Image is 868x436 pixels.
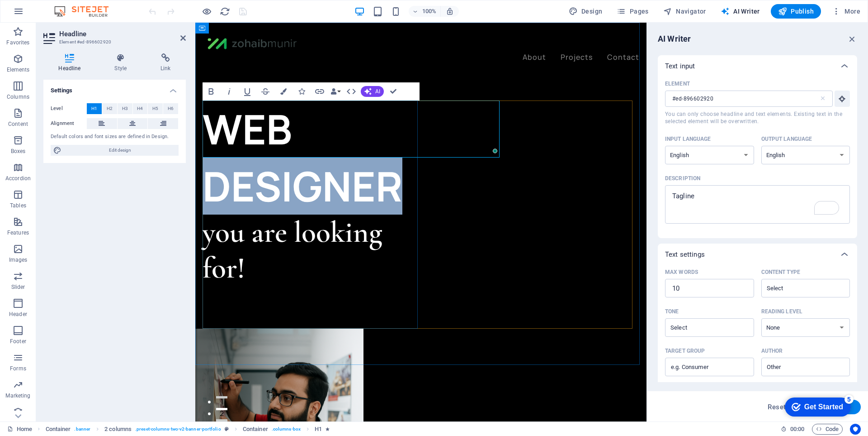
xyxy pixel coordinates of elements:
[778,7,814,16] span: Publish
[778,393,854,420] iframe: To enrich screen reader interactions, please activate Accessibility in Grammarly extension settings
[761,268,800,276] p: Content type
[64,145,176,156] span: Edit design
[665,308,679,315] p: Tone
[10,338,26,345] p: Footer
[46,424,330,435] nav: breadcrumb
[51,118,87,129] label: Alignment
[275,82,292,101] button: Colors
[122,103,128,114] span: H3
[658,55,857,77] div: Text input
[660,4,710,19] button: Navigator
[665,360,754,374] input: Target group
[59,30,186,38] h2: Headline
[219,6,230,17] button: reload
[6,39,29,46] p: Favorites
[201,6,212,17] button: Click here to leave preview mode and continue editing
[91,103,97,114] span: H1
[850,424,861,435] button: Usercentrics
[761,347,783,355] p: Author
[272,424,301,435] span: . columns-box
[768,403,786,411] span: Reset
[51,103,87,114] label: Level
[51,145,179,156] button: Edit design
[7,93,29,101] p: Columns
[665,110,850,125] span: You can only choose headline and text elements. Existing text in the selected element will be ove...
[10,202,26,209] p: Tables
[148,103,163,114] button: H5
[761,308,802,315] p: Reading level
[5,392,30,399] p: Marketing
[665,250,705,259] p: Text settings
[293,82,310,101] button: Icons
[665,279,754,297] input: Max words
[257,82,274,101] button: Strikethrough
[422,6,437,17] h6: 100%
[781,424,805,435] h6: Session time
[613,4,652,19] button: Pages
[385,82,402,101] button: Confirm (Ctrl+⏎)
[658,265,857,391] div: Text settings
[764,282,833,295] input: Content typeClear
[325,426,330,431] i: Element contains an animation
[7,66,30,73] p: Elements
[168,103,174,114] span: H6
[812,424,843,435] button: Code
[771,4,821,19] button: Publish
[663,7,706,16] span: Navigator
[409,6,441,17] button: 100%
[163,103,178,114] button: H6
[133,103,148,114] button: H4
[7,229,29,236] p: Features
[668,321,736,334] input: ToneClear
[761,146,850,164] select: Output language
[446,7,454,15] i: On resize automatically adjust zoom level to fit chosen device.
[135,424,221,435] span: . preset-columns-two-v2-banner-portfolio
[761,135,812,143] p: Output language
[221,82,238,101] button: Italic (Ctrl+I)
[665,347,705,355] p: Target group
[315,424,322,435] span: Click to select. Double-click to edit
[717,4,764,19] button: AI Writer
[9,311,27,318] p: Header
[670,190,845,219] textarea: To enrich screen reader interactions, please activate Accessibility in Grammarly extension settings
[11,148,26,155] p: Boxes
[665,175,700,182] p: Description
[375,89,380,94] span: AI
[102,103,117,114] button: H2
[790,424,804,435] span: 00 00
[11,283,25,291] p: Slider
[721,7,760,16] span: AI Writer
[816,424,839,435] span: Code
[835,91,850,107] button: ElementYou can only choose headline and text elements. Existing text in the selected element will...
[107,103,113,114] span: H2
[104,424,132,435] span: Click to select. Double-click to edit
[74,424,90,435] span: . banner
[343,82,360,101] button: HTML
[5,175,31,182] p: Accordion
[51,133,179,141] div: Default colors and font sizes are defined in Design.
[59,38,168,46] h3: Element #ed-896602920
[225,426,229,431] i: This element is a customizable preset
[203,82,220,101] button: Bold (Ctrl+B)
[665,268,698,276] p: Max words
[658,77,857,238] div: Text input
[665,62,695,71] p: Text input
[152,103,158,114] span: H5
[763,400,791,414] button: Reset
[239,82,256,101] button: Underline (Ctrl+U)
[761,318,850,337] select: Reading level
[658,34,691,44] h6: AI Writer
[87,103,102,114] button: H1
[146,53,186,72] h4: Link
[220,6,230,17] i: Reload page
[195,23,646,422] iframe: To enrich screen reader interactions, please activate Accessibility in Grammarly extension settings
[7,424,32,435] a: Click to cancel selection. Double-click to open Pages
[52,6,120,17] img: Editor Logo
[99,53,146,72] h4: Style
[118,103,132,114] button: H3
